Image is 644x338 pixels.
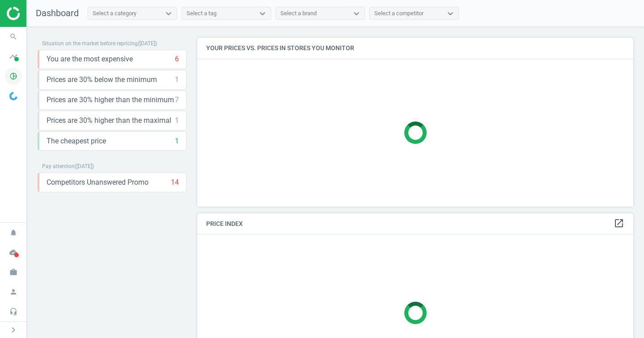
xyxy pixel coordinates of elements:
[175,136,179,146] div: 1
[175,116,179,126] div: 1
[47,75,157,85] span: Prices are 30% below the minimum
[5,244,22,261] i: cloud_done
[175,54,179,64] div: 6
[75,163,94,169] span: ( [DATE] )
[2,324,25,336] button: chevron_right
[8,325,19,335] i: chevron_right
[7,7,70,20] img: ajHJNr6hYgQAAAAASUVORK5CYII=
[5,224,22,241] i: notifications
[614,218,624,230] a: open_in_new
[5,283,22,300] i: person
[47,136,106,146] span: The cheapest price
[47,54,133,64] span: You are the most expensive
[171,178,179,187] div: 14
[5,264,22,281] i: work
[197,38,633,59] h4: Your prices vs. prices in stores you monitor
[42,40,138,47] span: Situation on the market before repricing
[5,68,22,85] i: pie_chart_outlined
[5,303,22,320] i: headset_mic
[47,178,148,187] span: Competitors Unanswered Promo
[47,95,174,105] span: Prices are 30% higher than the minimum
[175,75,179,85] div: 1
[47,116,171,126] span: Prices are 30% higher than the maximal
[9,92,17,100] img: wGWNvw8QSZomAAAAABJRU5ErkJggg==
[186,9,216,17] div: Select a tag
[138,40,157,47] span: ( [DATE] )
[5,28,22,45] i: search
[42,163,75,169] span: Pay attention
[93,9,136,17] div: Select a category
[175,95,179,105] div: 7
[197,213,633,234] h4: Price Index
[280,9,317,17] div: Select a brand
[614,218,624,229] i: open_in_new
[374,9,424,17] div: Select a competitor
[36,8,79,18] span: Dashboard
[5,48,22,65] i: timeline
